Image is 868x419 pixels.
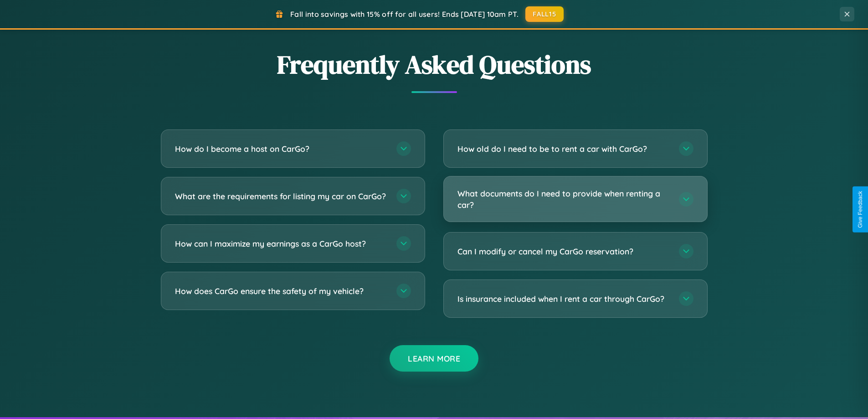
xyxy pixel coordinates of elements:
[457,246,670,257] h3: Can I modify or cancel my CarGo reservation?
[457,188,670,210] h3: What documents do I need to provide when renting a car?
[857,191,863,228] div: Give Feedback
[175,285,387,297] h3: How does CarGo ensure the safety of my vehicle?
[525,6,564,22] button: FALL15
[290,10,519,19] span: Fall into savings with 15% off for all users! Ends [DATE] 10am PT.
[457,143,670,155] h3: How old do I need to be to rent a car with CarGo?
[175,238,387,249] h3: How can I maximize my earnings as a CarGo host?
[457,293,670,305] h3: Is insurance included when I rent a car through CarGo?
[390,345,478,372] button: Learn More
[161,47,708,82] h2: Frequently Asked Questions
[175,191,387,202] h3: What are the requirements for listing my car on CarGo?
[175,143,387,155] h3: How do I become a host on CarGo?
